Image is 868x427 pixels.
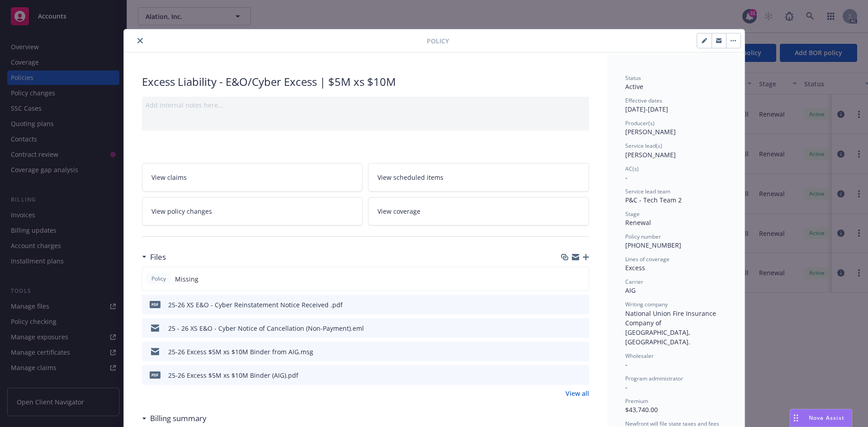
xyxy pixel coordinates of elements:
[150,275,168,283] span: Policy
[577,371,585,380] button: preview file
[168,347,313,357] div: 25-26 Excess $5M xs $10M Binder from AIG.msg
[625,375,683,382] span: Program administrator
[625,360,627,369] span: -
[625,397,648,405] span: Premium
[368,163,589,192] a: View scheduled items
[625,218,651,227] span: Renewal
[625,127,676,136] span: [PERSON_NAME]
[577,300,585,310] button: preview file
[142,74,589,89] div: Excess Liability - E&O/Cyber Excess | $5M xs $10M
[790,409,852,427] button: Nova Assist
[625,309,718,346] span: National Union Fire Insurance Company of [GEOGRAPHIC_DATA], [GEOGRAPHIC_DATA].
[168,371,298,380] div: 25-26 Excess $5M xs $10M Binder (AIG).pdf
[142,251,166,263] div: Files
[625,405,658,414] span: $43,740.00
[809,414,844,422] span: Nova Assist
[135,35,146,46] button: close
[625,383,627,391] span: -
[168,300,343,310] div: 25-26 XS E&O - Cyber Reinstatement Notice Received .pdf
[625,300,668,308] span: Writing company
[625,278,643,286] span: Carrier
[625,97,662,104] span: Effective dates
[625,119,655,127] span: Producer(s)
[625,150,676,159] span: [PERSON_NAME]
[625,210,640,218] span: Stage
[151,173,187,182] span: View claims
[368,197,589,225] a: View coverage
[142,413,207,424] div: Billing summary
[625,196,682,204] span: P&C - Tech Team 2
[150,413,207,424] h3: Billing summary
[625,82,643,91] span: Active
[625,74,641,82] span: Status
[625,233,661,240] span: Policy number
[146,100,585,110] div: Add internal notes here...
[142,163,363,192] a: View claims
[625,352,654,360] span: Wholesaler
[625,255,670,263] span: Lines of coverage
[625,142,662,150] span: Service lead(s)
[151,206,212,216] span: View policy changes
[150,301,160,308] span: pdf
[625,286,636,295] span: AIG
[377,173,443,182] span: View scheduled items
[625,173,627,182] span: -
[563,371,570,380] button: download file
[150,251,166,263] h3: Files
[377,206,420,216] span: View coverage
[563,347,570,357] button: download file
[790,409,802,427] div: Drag to move
[563,300,570,310] button: download file
[577,347,585,357] button: preview file
[625,263,645,272] span: Excess
[150,371,160,378] span: pdf
[168,324,364,333] div: 25 - 26 XS E&O - Cyber Notice of Cancellation (Non-Payment).eml
[625,241,681,249] span: [PHONE_NUMBER]
[427,36,449,46] span: Policy
[563,324,570,333] button: download file
[577,324,585,333] button: preview file
[625,165,639,173] span: AC(s)
[142,197,363,225] a: View policy changes
[625,97,726,114] div: [DATE] - [DATE]
[175,274,198,284] span: Missing
[566,389,589,398] a: View all
[625,188,670,195] span: Service lead team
